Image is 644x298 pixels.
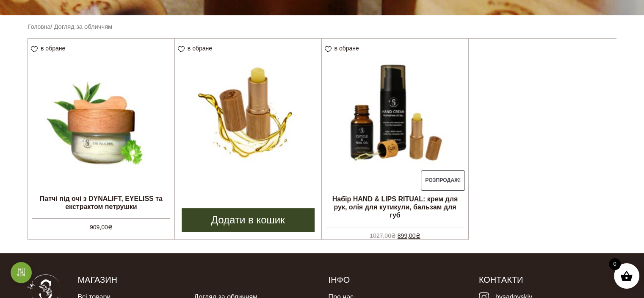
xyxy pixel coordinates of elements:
a: Патчі під очі з DYNALIFT, EYELISS та екстрактом петрушки 909,00₴ [28,39,174,230]
a: Головна [28,23,50,30]
bdi: 1027,00 [370,232,396,239]
span: ₴ [391,232,396,239]
span: ₴ [416,232,420,239]
a: Розпродаж! Набір HAND & LIPS RITUAL: крем для рук, олія для кутикули, бальзам для губ [322,39,469,231]
img: unfavourite.svg [178,46,185,53]
h5: Магазин [77,274,315,285]
bdi: 899,00 [398,232,420,239]
a: в обране [31,45,68,52]
h5: Контакти [479,274,616,285]
span: 0 [609,258,621,270]
span: ₴ [108,224,113,231]
nav: Breadcrumb [28,22,616,31]
a: Додати в кошик: “Зволожуючий бальзам для губ з восками та оліями” [182,208,315,232]
bdi: 909,00 [90,224,113,231]
a: в обране [325,45,362,52]
h2: Патчі під очі з DYNALIFT, EYELISS та екстрактом петрушки [28,191,174,214]
h5: Інфо [328,274,466,285]
span: в обране [188,45,212,52]
span: в обране [41,45,65,52]
a: в обране [178,45,215,52]
img: unfavourite.svg [325,46,332,53]
img: unfavourite.svg [31,46,38,53]
span: Розпродаж! [421,170,465,191]
span: в обране [334,45,359,52]
h2: Набір HAND & LIPS RITUAL: крем для рук, олія для кутикули, бальзам для губ [322,192,469,223]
